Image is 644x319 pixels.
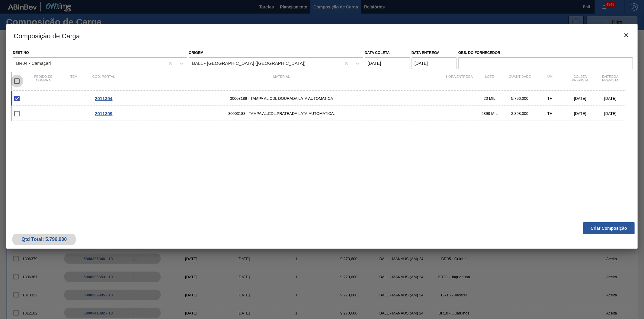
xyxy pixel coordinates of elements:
div: Hora Entrega [444,75,475,87]
div: Qtd Total: 5.796,000 [17,237,71,242]
button: Criar Composição [583,222,635,234]
h3: Composição de Carga [6,24,637,47]
div: 2898 MIL [475,111,505,116]
input: dd/mm/yyyy [412,57,457,69]
div: BALL - [GEOGRAPHIC_DATA] ([GEOGRAPHIC_DATA]) [192,61,306,66]
div: BR04 - Camaçari [16,61,51,66]
label: Obs. do Fornecedor [458,49,633,57]
div: [DATE] [595,96,626,101]
div: Coleta Prevista [565,75,595,87]
label: Data coleta [365,51,390,55]
div: [DATE] [595,111,626,116]
span: 30003189 - TAMPA AL CDL DOURADA LATA AUTOMATICA [119,96,444,101]
div: Item [58,75,88,87]
div: Quantidade [505,75,535,87]
span: 2011399 [95,111,112,116]
div: Cód. Portal [88,75,119,87]
div: 20 MIL [475,96,505,101]
span: 30003188 - TAMPA AL.CDL;PRATEADA;LATA-AUTOMATICA; [119,111,444,116]
div: Pedido de compra [28,75,58,87]
div: Material [119,75,444,87]
div: TH [535,96,565,101]
label: Destino [13,51,29,55]
div: [DATE] [565,111,595,116]
div: TH [535,111,565,116]
div: Entrega Prevista [595,75,626,87]
div: [DATE] [565,96,595,101]
div: Ir para o Pedido [88,96,119,101]
div: 5.796,000 [505,96,535,101]
label: Data entrega [412,51,440,55]
div: Lote [475,75,505,87]
div: Ir para o Pedido [88,111,119,116]
input: dd/mm/yyyy [365,57,410,69]
label: Origem [189,51,203,55]
span: 2011394 [95,96,112,101]
div: 2.898,000 [505,111,535,116]
div: UM [535,75,565,87]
